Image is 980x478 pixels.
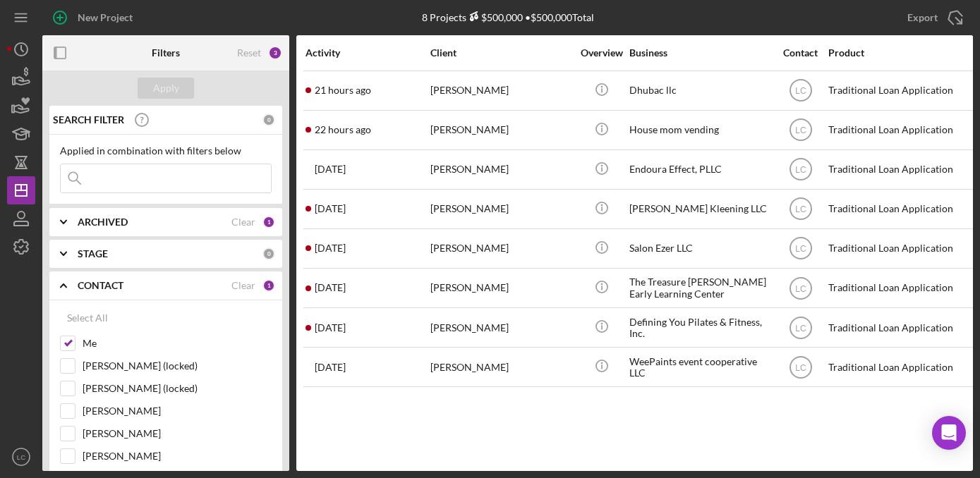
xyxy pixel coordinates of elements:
div: Traditional Loan Application [828,230,969,267]
label: [PERSON_NAME] [83,427,272,441]
div: [PERSON_NAME] [430,269,571,307]
div: Traditional Loan Application [828,309,969,346]
div: Clear [231,216,255,228]
div: Traditional Loan Application [828,190,969,228]
time: 2025-09-10 16:11 [315,124,371,135]
text: LC [17,453,25,461]
b: CONTACT [78,280,123,291]
label: Me [83,336,272,350]
time: 2025-09-09 15:13 [315,282,346,293]
div: WeePaints event cooperative LLC [629,348,770,386]
div: [PERSON_NAME] Kleening LLC [629,190,770,228]
div: 8 Projects • $500,000 Total [422,11,594,23]
div: Business [629,47,770,59]
div: Defining You Pilates & Fitness, Inc. [629,309,770,346]
div: Traditional Loan Application [828,111,969,149]
b: Filters [152,47,180,59]
b: STAGE [78,248,108,259]
time: 2025-09-08 17:01 [315,164,346,175]
div: [PERSON_NAME] [430,230,571,267]
div: Traditional Loan Application [828,269,969,307]
div: Product [828,47,969,59]
label: [PERSON_NAME] [83,449,272,463]
div: Endoura Effect, PLLC [629,151,770,188]
div: Clear [231,280,255,291]
b: SEARCH FILTER [53,114,124,125]
div: [PERSON_NAME] [430,72,571,109]
time: 2025-09-04 22:10 [315,243,346,254]
div: [PERSON_NAME] [430,151,571,188]
div: 3 [268,46,282,60]
div: 0 [262,114,275,126]
div: New Project [78,4,133,32]
b: ARCHIVED [78,216,128,228]
button: LC [7,443,35,471]
time: 2025-08-22 22:10 [315,362,346,373]
text: LC [795,125,806,135]
div: Overview [575,47,628,59]
div: The Treasure [PERSON_NAME] Early Learning Center [629,269,770,307]
div: [PERSON_NAME] [430,190,571,228]
div: 1 [262,216,275,228]
div: Salon Ezer LLC [629,230,770,267]
div: [PERSON_NAME] [430,348,571,386]
div: Dhubac llc [629,72,770,109]
text: LC [795,362,806,372]
time: 2025-09-05 14:21 [315,203,346,214]
div: Contact [774,47,827,59]
button: Export [893,4,973,32]
button: Select All [60,304,115,332]
div: Export [907,4,938,32]
time: 2025-09-09 19:09 [315,322,346,333]
div: Activity [306,47,429,59]
text: LC [795,323,806,333]
time: 2025-09-10 17:09 [315,85,371,96]
label: [PERSON_NAME] (locked) [83,359,272,373]
text: LC [795,283,806,293]
div: [PERSON_NAME] [430,111,571,149]
text: LC [795,165,806,175]
div: Traditional Loan Application [828,348,969,386]
button: New Project [42,4,147,32]
div: 1 [262,279,275,292]
div: [PERSON_NAME] [430,309,571,346]
text: LC [795,204,806,214]
div: Traditional Loan Application [828,151,969,188]
div: Reset [237,47,261,59]
div: Select All [67,304,108,332]
label: [PERSON_NAME] [83,404,272,418]
div: Apply [153,78,179,99]
div: Open Intercom Messenger [932,416,966,450]
text: LC [795,244,806,254]
div: Applied in combination with filters below [60,145,272,157]
button: Apply [138,78,194,99]
label: [PERSON_NAME] (locked) [83,381,272,396]
div: $500,000 [466,11,523,23]
div: Client [430,47,571,59]
div: House mom vending [629,111,770,149]
text: LC [795,86,806,96]
div: 0 [262,247,275,260]
div: Traditional Loan Application [828,72,969,109]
